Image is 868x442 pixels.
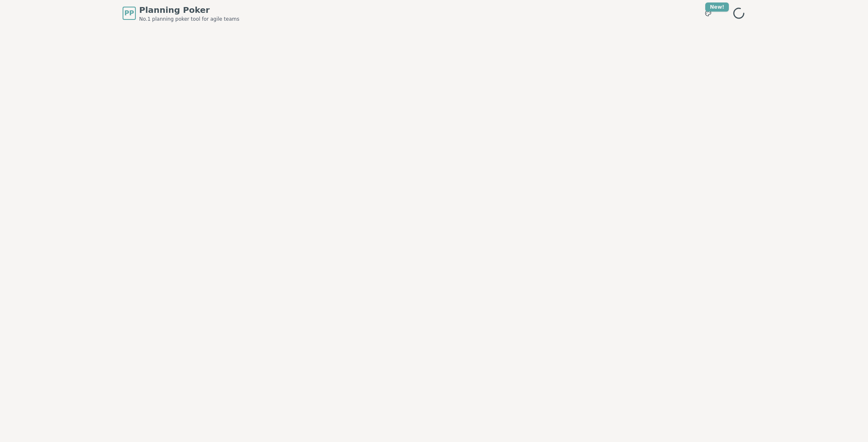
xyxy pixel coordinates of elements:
button: New! [701,6,716,21]
span: PP [124,8,134,18]
a: PPPlanning PokerNo.1 planning poker tool for agile teams [123,4,239,22]
div: New! [705,2,729,12]
span: No.1 planning poker tool for agile teams [139,16,239,22]
span: Planning Poker [139,4,239,16]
